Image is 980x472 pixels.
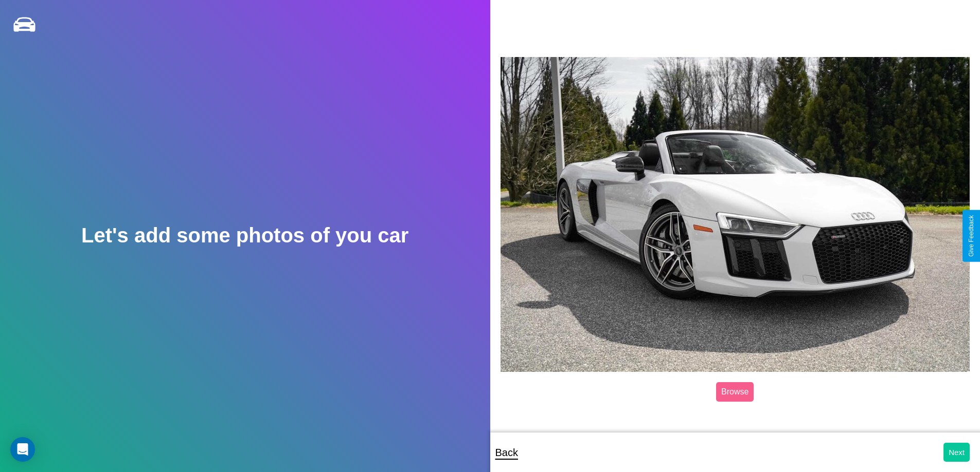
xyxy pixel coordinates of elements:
[716,382,754,402] label: Browse
[10,437,35,462] div: Open Intercom Messenger
[968,215,975,257] div: Give Feedback
[495,443,518,462] p: Back
[501,57,970,372] img: posted
[943,443,970,462] button: Next
[81,224,408,247] h2: Let's add some photos of you car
